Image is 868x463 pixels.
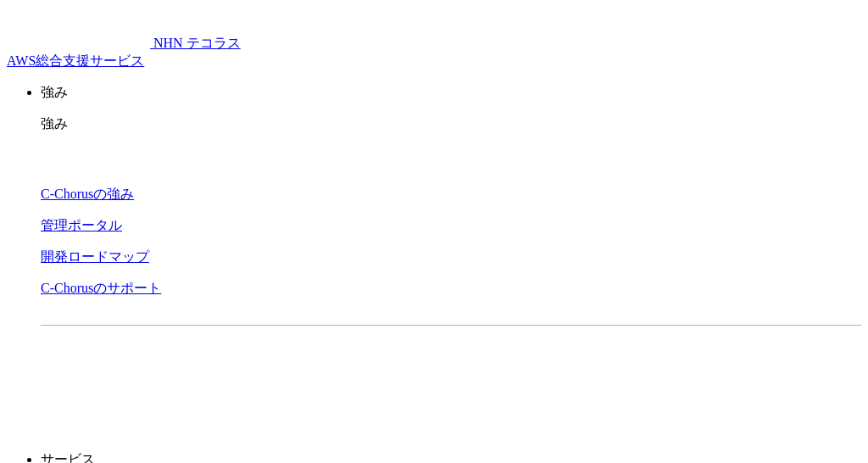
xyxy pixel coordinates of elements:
[7,7,150,47] img: AWS総合支援サービス C-Chorus
[41,281,161,295] a: C-Chorusのサポート
[41,84,861,102] p: 強み
[41,187,134,201] a: C-Chorusの強み
[41,218,122,232] a: 管理ポータル
[41,115,861,133] p: 強み
[7,36,241,68] a: AWS総合支援サービス C-Chorus NHN テコラスAWS総合支援サービス
[41,249,149,264] a: 開発ロードマップ
[170,353,442,395] a: 資料を請求する
[459,353,732,395] a: まずは相談する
